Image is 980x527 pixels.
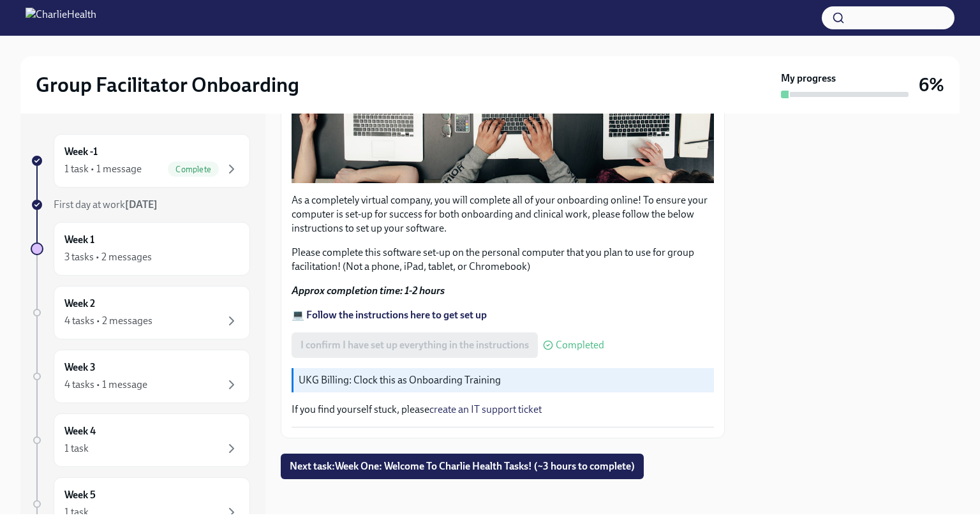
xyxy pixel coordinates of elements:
p: If you find yourself stuck, please [292,403,714,417]
div: 4 tasks • 1 message [64,378,147,392]
h6: Week 2 [64,297,95,311]
span: First day at work [54,198,158,211]
a: Week 13 tasks • 2 messages [31,222,250,276]
strong: Approx completion time: 1-2 hours [292,285,445,297]
p: UKG Billing: Clock this as Onboarding Training [299,373,709,387]
a: Week 34 tasks • 1 message [31,350,250,403]
strong: [DATE] [125,198,158,211]
strong: My progress [781,71,836,85]
p: As a completely virtual company, you will complete all of your onboarding online! To ensure your ... [292,193,714,235]
div: 4 tasks • 2 messages [64,314,152,328]
h6: Week 4 [64,424,96,438]
h2: Group Facilitator Onboarding [36,72,299,98]
a: Week 24 tasks • 2 messages [31,286,250,339]
div: 1 task • 1 message [64,162,142,176]
span: Next task : Week One: Welcome To Charlie Health Tasks! (~3 hours to complete) [290,460,635,473]
div: 1 task [64,442,89,456]
a: create an IT support ticket [429,403,542,415]
div: 1 task [64,505,89,519]
p: Please complete this software set-up on the personal computer that you plan to use for group faci... [292,246,714,274]
div: 3 tasks • 2 messages [64,250,152,264]
h3: 6% [919,73,944,96]
a: Week -11 task • 1 messageComplete [31,134,250,188]
span: Completed [556,340,604,350]
h6: Week 1 [64,233,94,247]
a: Week 41 task [31,413,250,467]
a: 💻 Follow the instructions here to get set up [292,309,487,321]
img: CharlieHealth [26,8,96,28]
button: Next task:Week One: Welcome To Charlie Health Tasks! (~3 hours to complete) [281,454,644,479]
h6: Week -1 [64,145,98,159]
a: First day at work[DATE] [31,198,250,212]
h6: Week 3 [64,360,96,375]
span: Complete [168,165,219,174]
h6: Week 5 [64,488,96,502]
